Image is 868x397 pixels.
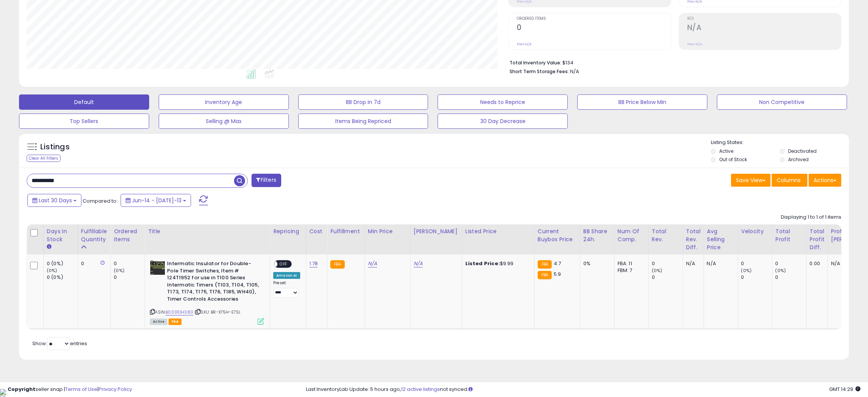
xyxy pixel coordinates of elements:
div: Amazon AI [273,272,300,279]
button: Last 30 Days [27,194,81,207]
div: 0 [652,274,683,281]
h2: 0 [517,23,671,34]
button: Save View [731,174,771,187]
div: Current Buybox Price [538,227,577,243]
div: 0 [81,260,105,267]
div: 0 [776,274,806,281]
div: FBM: 7 [618,267,643,274]
div: $9.99 [465,260,529,267]
strong: Copyright [8,386,35,393]
div: Num of Comp. [618,227,645,243]
a: B0031DH380 [166,309,193,315]
span: ROI [687,17,841,21]
button: Needs to Reprice [438,94,568,110]
div: Fulfillable Quantity [81,227,107,243]
h5: Listings [40,142,70,152]
label: Archived [788,156,809,163]
a: Privacy Policy [99,386,132,393]
div: Repricing [273,227,303,235]
button: Inventory Age [159,94,289,110]
button: Selling @ Max [159,114,289,129]
div: Total Rev. [652,227,680,243]
small: FBA [330,260,344,269]
label: Deactivated [788,148,817,154]
div: 0 [114,260,145,267]
div: 0% [583,260,608,267]
span: 5.9 [554,271,561,278]
span: Columns [777,176,801,184]
small: FBA [538,271,552,279]
div: [PERSON_NAME] [414,227,459,235]
div: 0 [741,274,772,281]
div: BB Share 24h. [583,227,611,243]
small: (0%) [652,267,663,274]
span: All listings currently available for purchase on Amazon [150,319,167,325]
button: Non Competitive [717,94,847,110]
a: 12 active listings [401,386,440,393]
div: N/A [686,260,698,267]
button: Jun-14 - [DATE]-13 [121,194,191,207]
div: Listed Price [465,227,531,235]
div: Displaying 1 to 1 of 1 items [781,214,841,221]
small: (0%) [776,267,786,274]
span: Jun-14 - [DATE]-13 [132,197,182,204]
small: (0%) [47,267,57,274]
div: Ordered Items [114,227,142,243]
span: OFF [278,261,290,267]
div: Preset: [273,280,300,298]
div: Min Price [368,227,407,235]
div: 0 (0%) [47,260,78,267]
div: ASIN: [150,260,264,324]
button: Actions [809,174,841,187]
span: Compared to: [83,197,118,205]
a: 1.78 [309,260,318,267]
b: Total Inventory Value: [510,59,561,66]
img: 51RfXQtW+UL._SL40_.jpg [150,260,165,275]
button: Columns [772,174,807,187]
div: Days In Stock [47,227,75,243]
div: 0.00 [810,260,822,267]
small: Prev: N/A [517,42,532,46]
a: N/A [368,260,377,267]
small: Prev: N/A [687,42,702,46]
span: Last 30 Days [39,197,72,204]
small: Days In Stock. [47,243,51,250]
button: Default [19,94,149,110]
div: 0 [652,260,683,267]
div: Fulfillment [330,227,361,235]
button: 30 Day Decrease [438,114,568,129]
div: Cost [309,227,324,235]
small: FBA [538,260,552,269]
span: Ordered Items [517,17,671,21]
b: Listed Price: [465,260,500,267]
div: 0 [776,260,806,267]
h2: N/A [687,23,841,34]
div: 0 [741,260,772,267]
div: FBA: 11 [618,260,643,267]
div: Clear All Filters [27,155,61,162]
p: Listing States: [711,139,849,146]
button: BB Price Below Min [577,94,707,110]
div: N/A [707,260,732,267]
b: Short Term Storage Fees: [510,68,569,75]
a: Terms of Use [65,386,97,393]
span: 4.7 [554,260,561,267]
b: Intermatic Insulator for Double-Pole Timer Switches, Item # 124T1952 for use in T100 Series Inter... [167,260,260,304]
small: (0%) [741,267,752,274]
div: Title [148,227,267,235]
span: FBA [169,319,182,325]
div: Total Profit [776,227,803,243]
button: Filters [252,174,281,187]
div: Velocity [741,227,769,235]
span: | SKU: BR-X75H-E7SL [194,309,240,315]
button: BB Drop in 7d [298,94,428,110]
button: Items Being Repriced [298,114,428,129]
li: $134 [510,58,836,67]
label: Out of Stock [719,156,747,163]
small: (0%) [114,267,124,274]
div: Total Rev. Diff. [686,227,701,251]
span: N/A [570,68,579,75]
a: N/A [414,260,423,267]
label: Active [719,148,733,154]
span: Show: entries [32,340,87,347]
